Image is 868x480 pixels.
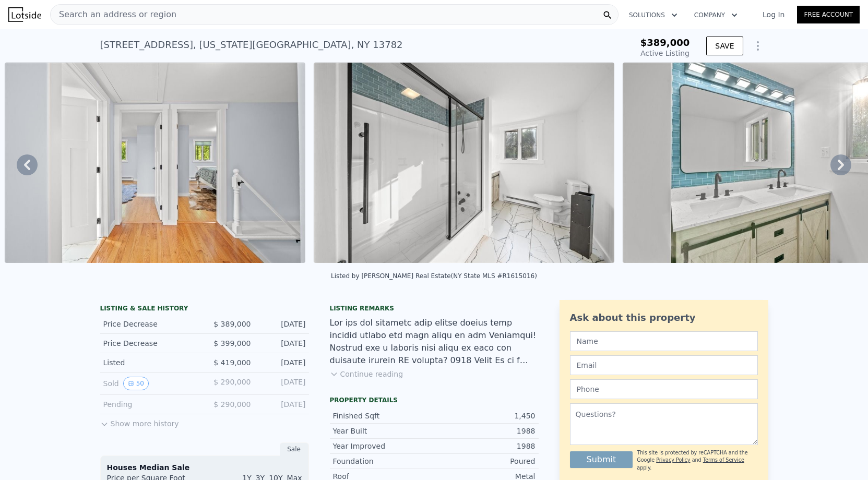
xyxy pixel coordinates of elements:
[330,304,539,313] div: Listing remarks
[259,357,306,368] div: [DATE]
[103,377,196,390] div: Sold
[330,369,403,379] button: Continue reading
[747,35,768,56] button: Show Options
[100,38,403,52] div: [STREET_ADDRESS] , [US_STATE][GEOGRAPHIC_DATA] , NY 13782
[259,338,306,349] div: [DATE]
[103,357,196,368] div: Listed
[213,400,251,409] span: $ 290,000
[213,378,251,386] span: $ 290,000
[103,399,196,410] div: Pending
[8,7,41,22] img: Lotside
[570,331,758,351] input: Name
[686,6,746,25] button: Company
[259,377,306,390] div: [DATE]
[703,457,744,463] a: Terms of Service
[333,426,434,436] div: Year Built
[434,411,536,421] div: 1,450
[333,456,434,466] div: Foundation
[570,451,633,468] button: Submit
[797,6,860,23] a: Free Account
[100,414,179,429] button: Show more history
[314,63,614,263] img: Sale: 142034948 Parcel: 82065431
[640,49,689,57] span: Active Listing
[259,319,306,329] div: [DATE]
[570,379,758,399] input: Phone
[330,396,539,404] div: Property details
[107,462,302,473] div: Houses Median Sale
[706,37,743,55] button: SAVE
[123,377,149,390] button: View historical data
[621,6,686,25] button: Solutions
[213,339,251,347] span: $ 399,000
[570,355,758,375] input: Email
[434,441,536,451] div: 1988
[280,442,309,456] div: Sale
[750,9,797,20] a: Log In
[434,426,536,436] div: 1988
[103,319,196,329] div: Price Decrease
[51,8,176,21] span: Search an address or region
[213,358,251,367] span: $ 419,000
[333,411,434,421] div: Finished Sqft
[434,456,536,466] div: Poured
[570,310,758,325] div: Ask about this property
[103,338,196,349] div: Price Decrease
[331,272,537,280] div: Listed by [PERSON_NAME] Real Estate (NY State MLS #R1615016)
[213,320,251,328] span: $ 389,000
[656,457,690,463] a: Privacy Policy
[259,399,306,410] div: [DATE]
[5,63,305,263] img: Sale: 142034948 Parcel: 82065431
[640,37,690,48] span: $389,000
[100,304,309,315] div: LISTING & SALE HISTORY
[330,317,539,367] div: Lor ips dol sitametc adip elitse doeius temp incidid utlabo etd magn aliqu en adm Veniamqui! Nost...
[637,449,757,472] div: This site is protected by reCAPTCHA and the Google and apply.
[333,441,434,451] div: Year Improved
